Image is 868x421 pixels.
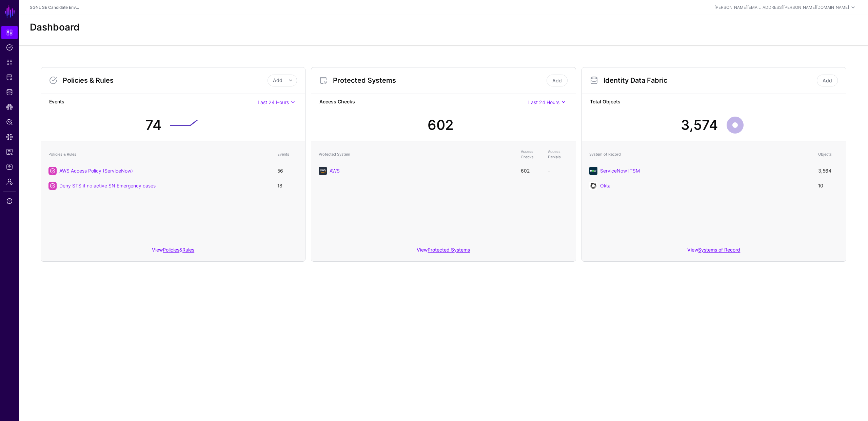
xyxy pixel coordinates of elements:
td: 10 [815,178,842,193]
span: Identity Data Fabric [6,89,13,96]
div: View [582,242,846,261]
a: Data Lens [1,130,18,144]
div: 602 [428,115,454,135]
a: Add [547,75,568,86]
span: Support [6,198,13,204]
a: AWS Access Policy (ServiceNow) [59,168,133,174]
span: Logs [6,163,13,170]
div: 74 [145,115,161,135]
th: Objects [815,145,842,163]
a: Policies [1,41,18,54]
strong: Events [49,98,258,106]
img: svg+xml;base64,PHN2ZyB3aWR0aD0iNjQiIGhlaWdodD0iNjQiIHZpZXdCb3g9IjAgMCA2NCA2NCIgZmlsbD0ibm9uZSIgeG... [319,167,327,175]
a: Rules [182,247,194,253]
span: Access Reporting [6,148,13,155]
a: ServiceNow ITSM [600,168,640,174]
th: Access Denials [545,145,572,163]
a: Access Reporting [1,145,18,159]
img: svg+xml;base64,PHN2ZyB3aWR0aD0iNjQiIGhlaWdodD0iNjQiIHZpZXdCb3g9IjAgMCA2NCA2NCIgZmlsbD0ibm9uZSIgeG... [589,182,597,190]
td: 602 [517,163,545,178]
span: Protected Systems [6,74,13,81]
a: Snippets [1,56,18,69]
span: Last 24 Hours [528,99,559,105]
a: SGNL SE Candidate Env... [30,5,79,10]
a: Logs [1,160,18,174]
td: 18 [274,178,301,193]
span: Add [273,77,282,83]
span: Dashboard [6,29,13,36]
a: Deny STS if no active SN Emergency cases [59,183,156,188]
th: Access Checks [517,145,545,163]
a: Policies [163,247,179,253]
div: View [311,242,575,261]
th: Policies & Rules [45,145,274,163]
a: Identity Data Fabric [1,85,18,99]
h3: Protected Systems [333,76,545,84]
h3: Policies & Rules [63,76,268,84]
a: CAEP Hub [1,100,18,114]
th: System of Record [586,145,815,163]
a: Protected Systems [1,71,18,84]
a: Protected Systems [428,247,470,253]
a: Admin [1,175,18,188]
span: Snippets [6,59,13,66]
a: Policy Lens [1,115,18,129]
td: 56 [274,163,301,178]
h2: Dashboard [30,22,80,33]
a: Systems of Record [698,247,740,253]
td: - [545,163,572,178]
a: Okta [600,183,611,188]
td: 3,564 [815,163,842,178]
div: [PERSON_NAME][EMAIL_ADDRESS][PERSON_NAME][DOMAIN_NAME] [714,4,849,11]
div: View & [41,242,305,261]
a: Dashboard [1,26,18,39]
div: 3,574 [681,115,718,135]
h3: Identity Data Fabric [604,76,815,84]
span: Data Lens [6,134,13,140]
span: Admin [6,178,13,185]
a: SGNL [4,4,16,19]
strong: Total Objects [590,98,838,106]
a: Add [817,75,838,86]
a: AWS [330,168,340,174]
th: Events [274,145,301,163]
span: CAEP Hub [6,104,13,111]
img: svg+xml;base64,PHN2ZyB3aWR0aD0iNjQiIGhlaWdodD0iNjQiIHZpZXdCb3g9IjAgMCA2NCA2NCIgZmlsbD0ibm9uZSIgeG... [589,167,597,175]
span: Policy Lens [6,119,13,125]
th: Protected System [315,145,517,163]
span: Policies [6,44,13,51]
strong: Access Checks [319,98,528,106]
span: Last 24 Hours [258,99,289,105]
